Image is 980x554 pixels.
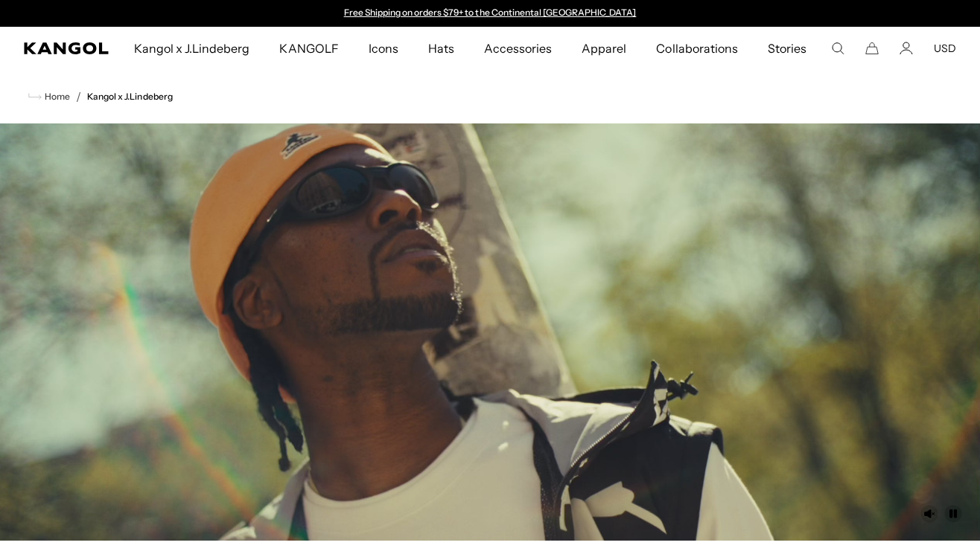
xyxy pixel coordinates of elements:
[567,27,641,70] a: Apparel
[900,42,913,55] a: Account
[337,7,643,19] div: 1 of 2
[469,27,567,70] a: Accessories
[768,27,806,70] span: Stories
[641,27,752,70] a: Collaborations
[920,505,938,523] button: Unmute
[413,27,469,70] a: Hats
[87,91,173,102] a: Kangol x J.Lindeberg
[42,91,70,102] span: Home
[944,505,962,523] button: Pause
[656,27,737,70] span: Collaborations
[337,7,643,19] slideshow-component: Announcement bar
[934,42,956,55] button: USD
[484,27,552,70] span: Accessories
[865,42,879,55] button: Cart
[264,27,353,70] a: KANGOLF
[831,42,844,55] summary: Search here
[753,27,821,70] a: Stories
[337,7,643,19] div: Announcement
[582,27,626,70] span: Apparel
[24,42,109,54] a: Kangol
[354,27,413,70] a: Icons
[28,90,70,103] a: Home
[134,27,250,70] span: Kangol x J.Lindeberg
[369,27,398,70] span: Icons
[428,27,454,70] span: Hats
[119,27,265,70] a: Kangol x J.Lindeberg
[70,88,81,106] li: /
[279,27,338,70] span: KANGOLF
[344,7,637,18] a: Free Shipping on orders $79+ to the Continental [GEOGRAPHIC_DATA]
